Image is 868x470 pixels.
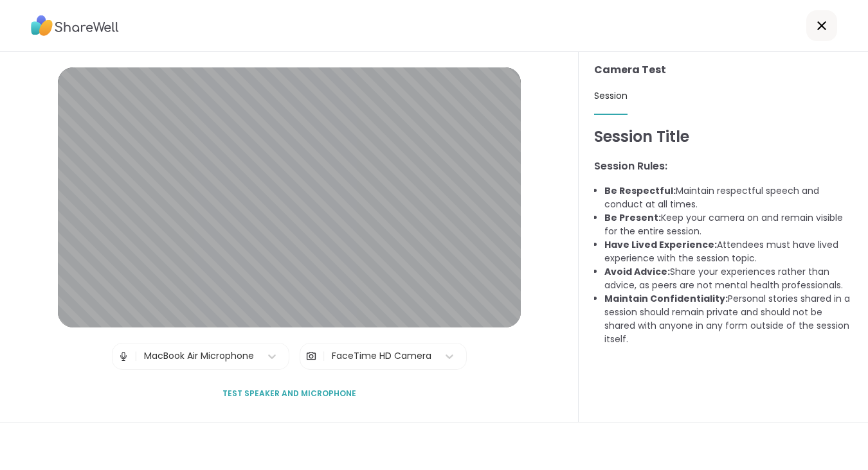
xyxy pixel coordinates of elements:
[604,211,661,224] b: Be Present:
[604,211,853,238] li: Keep your camera on and remain visible for the entire session.
[594,125,853,148] h1: Session Title
[31,11,119,40] img: ShareWell Logo
[144,349,254,363] div: MacBook Air Microphone
[604,238,717,251] b: Have Lived Experience:
[118,344,129,369] img: Microphone
[222,388,356,399] span: Test speaker and microphone
[594,159,853,174] h3: Session Rules:
[322,344,325,369] span: |
[604,265,853,292] li: Share your experiences rather than advice, as peers are not mental health professionals.
[305,344,317,369] img: Camera
[217,380,361,407] button: Test speaker and microphone
[134,344,138,369] span: |
[594,62,853,78] h3: Camera Test
[594,89,628,102] span: Session
[604,265,670,278] b: Avoid Advice:
[604,184,676,197] b: Be Respectful:
[604,292,728,305] b: Maintain Confidentiality:
[604,292,853,346] li: Personal stories shared in a session should remain private and should not be shared with anyone i...
[604,184,853,211] li: Maintain respectful speech and conduct at all times.
[604,238,853,265] li: Attendees must have lived experience with the session topic.
[332,349,431,363] div: FaceTime HD Camera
